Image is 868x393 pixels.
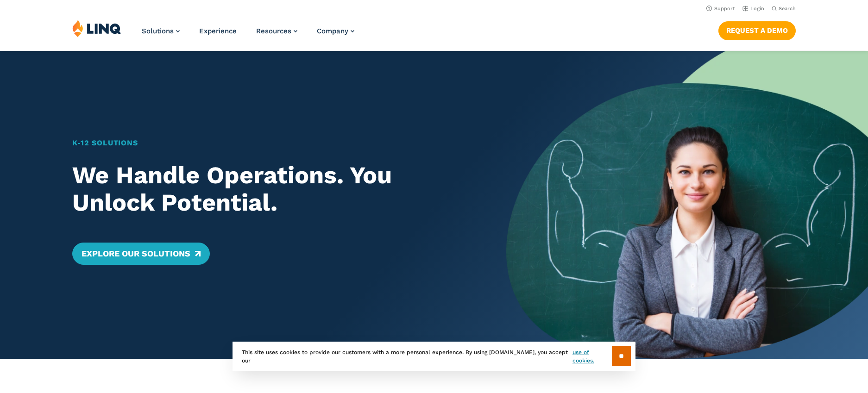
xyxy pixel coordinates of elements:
span: Resources [256,27,291,35]
nav: Primary Navigation [142,19,354,50]
a: Company [317,27,354,35]
h1: K‑12 Solutions [72,137,471,149]
a: Request a Demo [718,21,796,40]
img: Home Banner [506,51,868,359]
a: Support [706,6,735,12]
a: Experience [199,27,237,35]
button: Open Search Bar [772,5,796,12]
nav: Button Navigation [718,19,796,40]
a: Solutions [142,27,180,35]
span: Solutions [142,27,174,35]
h2: We Handle Operations. You Unlock Potential. [72,162,471,217]
a: use of cookies. [572,348,612,365]
span: Company [317,27,348,35]
a: Login [742,6,764,12]
a: Explore Our Solutions [72,243,210,265]
img: LINQ | K‑12 Software [72,19,121,37]
a: Resources [256,27,297,35]
span: Search [779,6,796,12]
div: This site uses cookies to provide our customers with a more personal experience. By using [DOMAIN... [233,342,635,371]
